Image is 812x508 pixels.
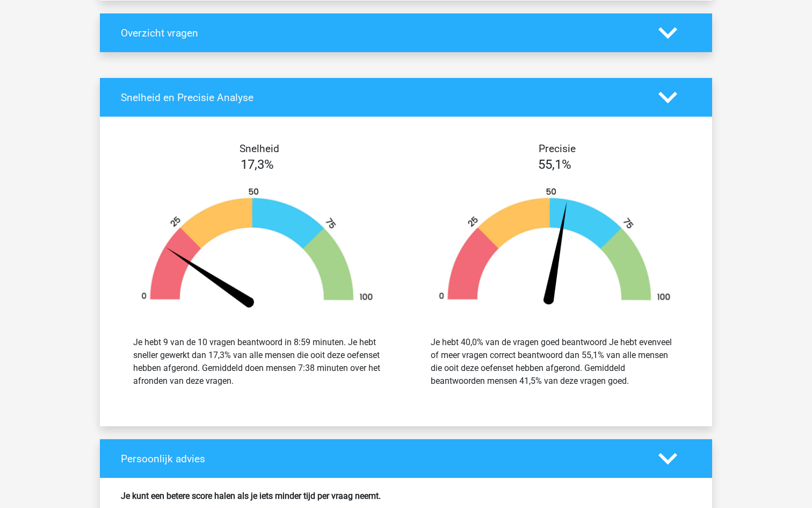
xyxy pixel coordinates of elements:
[121,142,398,155] h4: Snelheid
[418,142,695,155] h4: Precisie
[121,27,642,39] h4: Overzicht vragen
[422,187,687,310] img: 55.29014c7fce35.png
[133,336,381,388] div: Je hebt 9 van de 10 vragen beantwoord in 8:59 minuten. Je hebt sneller gewerkt dan 17,3% van alle...
[431,336,679,388] div: Je hebt 40,0% van de vragen goed beantwoord Je hebt evenveel of meer vragen correct beantwoord da...
[125,187,390,310] img: 17.26cf2381989f.png
[121,453,642,465] h4: Persoonlijk advies
[538,157,571,172] span: 55,1%
[241,157,274,172] span: 17,3%
[121,91,642,104] h4: Snelheid en Precisie Analyse
[121,491,691,501] h6: Je kunt een betere score halen als je iets minder tijd per vraag neemt.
